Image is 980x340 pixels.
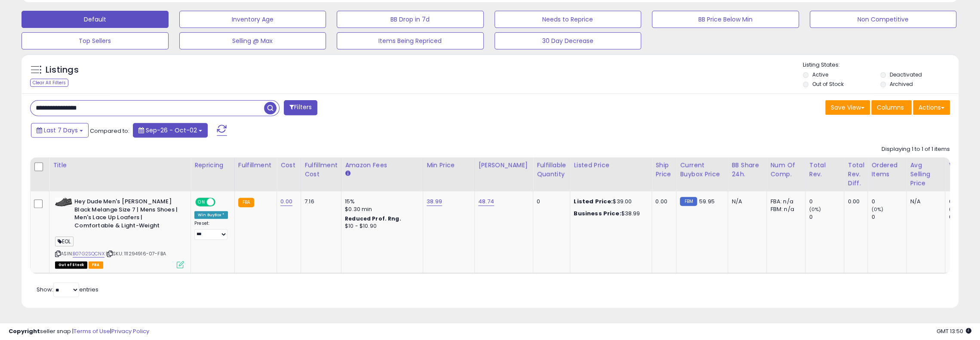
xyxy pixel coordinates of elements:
[871,100,912,115] button: Columns
[877,103,904,112] span: Columns
[194,211,228,219] div: Win BuyBox *
[46,64,79,76] h5: Listings
[871,213,906,221] div: 0
[30,79,68,87] div: Clear All Filters
[913,100,950,115] button: Actions
[55,236,74,246] span: EOL
[809,161,840,179] div: Total Rev.
[495,11,642,28] button: Needs to Reprice
[280,197,292,206] a: 0.00
[652,11,799,28] button: BB Price Below Min
[812,80,844,88] label: Out of Stock
[890,80,913,88] label: Archived
[809,213,844,221] div: 0
[427,197,442,206] a: 38.99
[194,161,231,170] div: Repricing
[731,198,760,205] div: N/A
[133,123,208,138] button: Sep-26 - Oct-02
[810,11,957,28] button: Non Competitive
[910,161,941,188] div: Avg Selling Price
[55,198,184,267] div: ASIN:
[284,100,317,115] button: Filters
[345,170,350,178] small: Amazon Fees.
[55,261,87,269] span: All listings that are currently out of stock and unavailable for purchase on Amazon
[537,161,566,179] div: Fulfillable Quantity
[196,199,207,206] span: ON
[812,71,828,78] label: Active
[345,205,416,213] div: $0.30 min
[74,198,179,232] b: Hey Dude Men's [PERSON_NAME] Black Melange Size 7 | Mens Shoes | Men's Lace Up Loafers | Comforta...
[680,197,697,206] small: FBM
[478,161,529,170] div: [PERSON_NAME]
[699,197,715,205] span: 59.95
[214,199,228,206] span: OFF
[89,261,103,269] span: FBA
[238,198,254,207] small: FBA
[574,161,648,170] div: Listed Price
[55,198,72,206] img: 41M0dJPi4vL._SL40_.jpg
[825,100,870,115] button: Save View
[890,71,922,78] label: Deactivated
[949,161,980,170] div: Velocity
[882,145,950,153] div: Displaying 1 to 1 of 1 items
[22,32,169,49] button: Top Sellers
[809,206,821,213] small: (0%)
[478,197,494,206] a: 48.74
[37,285,98,294] span: Show: entries
[574,197,613,205] b: Listed Price:
[179,32,326,49] button: Selling @ Max
[770,198,799,205] div: FBA: n/a
[770,205,799,213] div: FBM: n/a
[345,198,416,205] div: 15%
[345,161,419,170] div: Amazon Fees
[574,210,645,217] div: $38.99
[871,198,906,205] div: 0
[31,123,89,138] button: Last 7 Days
[655,198,670,205] div: 0.00
[337,11,484,28] button: BB Drop in 7d
[574,198,645,205] div: $39.00
[871,206,883,213] small: (0%)
[937,327,971,335] span: 2025-10-10 13:50 GMT
[106,250,166,257] span: | SKU: 111294916-07-FBA
[803,61,958,69] p: Listing States:
[848,198,861,205] div: 0.00
[304,198,335,205] div: 7.16
[910,198,938,205] div: N/A
[44,126,78,135] span: Last 7 Days
[238,161,273,170] div: Fulfillment
[74,327,110,335] a: Terms of Use
[770,161,802,179] div: Num of Comp.
[9,328,149,336] div: seller snap | |
[90,127,129,135] span: Compared to:
[337,32,484,49] button: Items Being Repriced
[53,161,187,170] div: Title
[574,209,621,217] b: Business Price:
[949,206,961,213] small: (0%)
[495,32,642,49] button: 30 Day Decrease
[655,161,673,179] div: Ship Price
[345,223,416,230] div: $10 - $10.90
[9,327,40,335] strong: Copyright
[871,161,903,179] div: Ordered Items
[345,215,401,222] b: Reduced Prof. Rng.
[111,327,149,335] a: Privacy Policy
[146,126,197,135] span: Sep-26 - Oct-02
[304,161,338,179] div: Fulfillment Cost
[848,161,864,188] div: Total Rev. Diff.
[22,11,169,28] button: Default
[280,161,297,170] div: Cost
[194,221,228,240] div: Preset:
[731,161,763,179] div: BB Share 24h.
[179,11,326,28] button: Inventory Age
[680,161,724,179] div: Current Buybox Price
[537,198,563,205] div: 0
[73,250,104,257] a: B07G2SQCNX
[809,198,844,205] div: 0
[427,161,471,170] div: Min Price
